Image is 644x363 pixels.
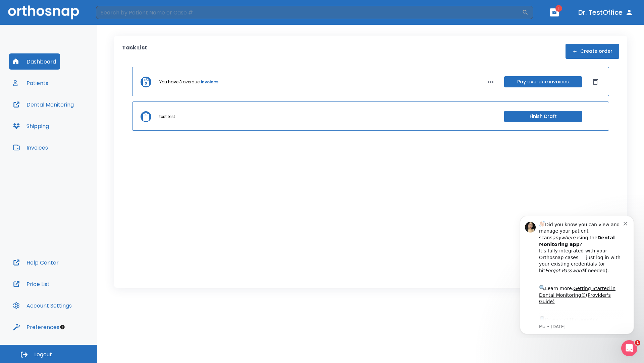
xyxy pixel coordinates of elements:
[29,107,89,119] a: App Store
[114,10,119,16] button: Dismiss notification
[201,79,218,85] a: invoices
[566,44,619,59] button: Create order
[9,118,53,134] button: Shipping
[122,44,147,59] p: Task List
[621,340,637,356] iframe: Intercom live chat
[8,5,79,19] img: Orthosnap
[96,6,522,19] input: Search by Patient Name or Case #
[9,297,76,314] button: Account Settings
[9,319,63,335] button: Preferences
[635,340,640,346] span: 1
[504,76,582,87] button: Pay overdue invoices
[29,114,114,120] p: Message from Ma, sent 5w ago
[576,6,636,18] button: Dr. TestOffice
[510,210,644,338] iframe: Intercom notifications message
[9,96,78,113] button: Dental Monitoring
[59,324,65,330] div: Tooltip anchor
[9,53,60,70] button: Dashboard
[9,75,52,91] button: Patients
[9,139,52,156] button: Invoices
[9,276,54,292] button: Price List
[159,79,200,85] p: You have 3 overdue
[29,106,114,140] div: Download the app: | ​ Let us know if you need help getting started!
[159,114,175,120] p: test test
[590,77,601,87] button: Dismiss
[34,351,52,358] span: Logout
[555,5,562,12] span: 1
[9,254,63,271] button: Help Center
[504,111,582,122] button: Finish Draft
